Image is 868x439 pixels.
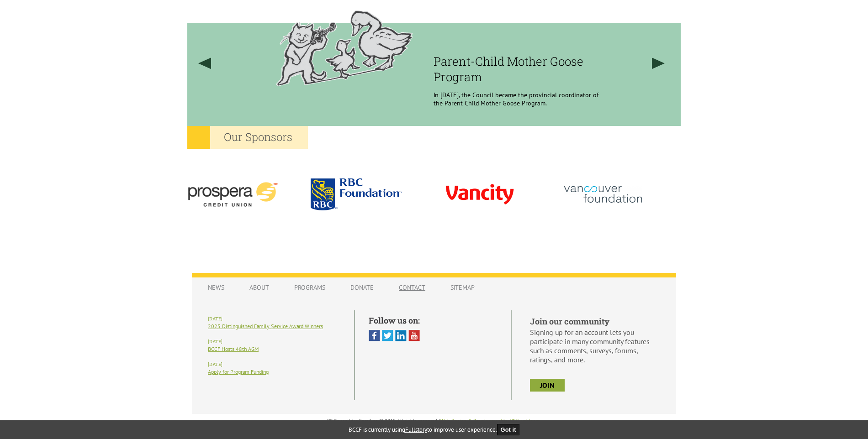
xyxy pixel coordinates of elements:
button: Got it [497,424,520,435]
a: join [530,379,565,392]
img: Twitter [382,330,393,341]
h5: Join our community [530,316,660,327]
a: Apply for Program Funding [208,368,269,375]
a: Fullstory [405,426,427,434]
p: BC Council for Families © 2015, All rights reserved. | . [192,418,676,424]
h6: [DATE] [208,361,340,367]
a: Programs [285,279,334,296]
img: rbc.png [311,178,402,210]
h2: Our Sponsors [187,126,308,149]
a: About [240,279,278,296]
a: Web Design & Development by VCN webteam [440,418,540,424]
img: Linked In [395,330,407,341]
h3: Parent-Child Mother Goose Program [434,53,600,84]
img: vancity-3.png [434,169,525,220]
img: Facebook [369,330,380,341]
a: Donate [341,279,383,296]
a: Sitemap [441,279,484,296]
a: News [199,279,233,296]
h6: [DATE] [208,339,340,345]
p: Signing up for an account lets you participate in many community features such as comments, surve... [530,328,660,364]
a: BCCF Hosts 48th AGM [208,345,259,352]
img: vancouver_foundation-2.png [557,170,649,218]
img: You Tube [408,330,420,341]
h5: Follow us on: [369,315,497,326]
a: 2025 Distinguished Family Service Award Winners [208,323,323,329]
a: Contact [390,279,434,296]
h6: [DATE] [208,316,340,322]
img: prospera-4.png [187,170,279,219]
p: In [DATE], the Council became the provincial coordinator of the Parent Child Mother Goose Program. [434,91,600,107]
